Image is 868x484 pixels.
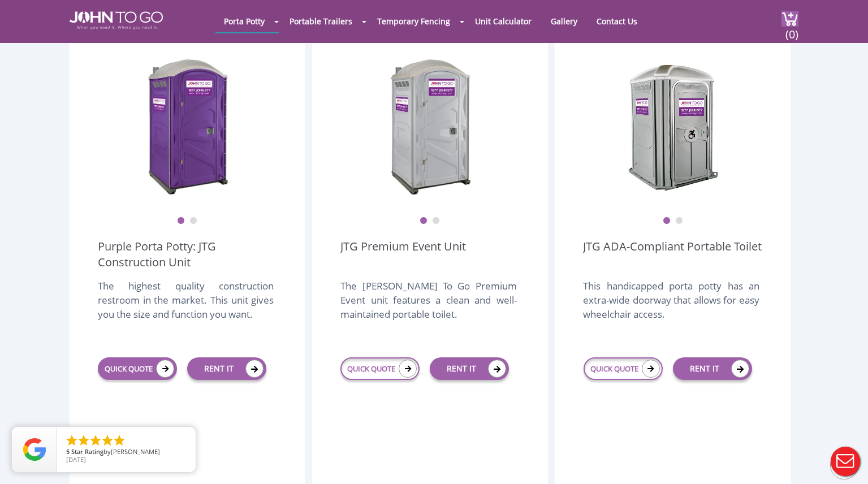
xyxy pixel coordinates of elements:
span: [DATE] [66,455,86,464]
button: 2 of 2 [432,217,440,225]
span: (0) [785,18,798,42]
a: Gallery [542,10,586,32]
a: Temporary Fencing [369,10,459,32]
img: cart a [781,11,798,27]
li:  [77,434,90,447]
button: Live Chat [823,439,868,484]
a: Unit Calculator [467,10,540,32]
div: This handicapped porta potty has an extra-wide doorway that allows for easy wheelchair access. [583,279,759,333]
img: Review Rating [23,438,46,461]
a: Contact Us [588,10,646,32]
span: [PERSON_NAME] [111,447,160,456]
div: The highest quality construction restroom in the market. This unit gives you the size and functio... [98,279,274,333]
a: RENT IT [187,357,266,380]
a: Purple Porta Potty: JTG Construction Unit [98,239,277,270]
li:  [101,434,114,447]
li:  [89,434,102,447]
li:  [113,434,126,447]
a: JTG Premium Event Unit [340,239,466,270]
span: Star Rating [71,447,103,456]
div: The [PERSON_NAME] To Go Premium Event unit features a clean and well-maintained portable toilet. [340,279,516,333]
img: ADA Handicapped Accessible Unit [628,55,718,197]
button: 2 of 2 [189,217,197,225]
span: by [66,448,187,456]
a: Portable Trailers [281,10,361,32]
img: JOHN to go [70,11,163,29]
button: 1 of 2 [420,217,427,225]
a: RENT IT [673,357,752,380]
a: QUICK QUOTE [340,357,420,380]
button: 1 of 2 [177,217,185,225]
button: 1 of 2 [663,217,671,225]
a: QUICK QUOTE [98,357,177,380]
a: RENT IT [430,357,509,380]
a: Porta Potty [215,10,273,32]
li:  [65,434,79,447]
a: JTG ADA-Compliant Portable Toilet [583,239,762,270]
span: 5 [66,447,70,456]
a: QUICK QUOTE [584,357,663,380]
button: 2 of 2 [675,217,683,225]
